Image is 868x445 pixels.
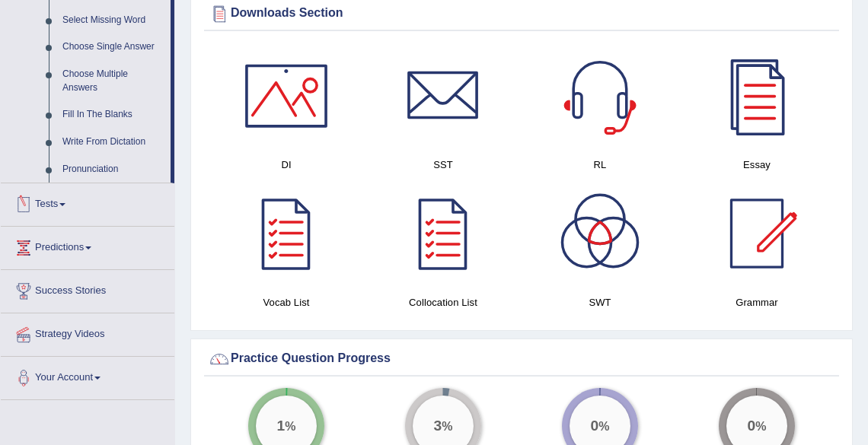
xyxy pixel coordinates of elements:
div: Downloads Section [208,2,835,25]
div: Practice Question Progress [208,348,835,370]
h4: RL [529,157,671,173]
big: 0 [748,418,756,434]
h4: Essay [686,157,828,173]
a: Select Missing Word [56,7,171,34]
a: Write From Dictation [56,129,171,156]
h4: Vocab List [215,294,357,310]
h4: Grammar [686,294,828,310]
h4: SST [372,157,514,173]
big: 3 [434,418,442,434]
h4: Collocation List [372,294,514,310]
a: Predictions [1,227,174,265]
big: 1 [277,418,286,434]
a: Your Account [1,357,174,395]
h4: SWT [529,294,671,310]
a: Strategy Videos [1,313,174,351]
big: 0 [591,418,599,434]
a: Success Stories [1,270,174,308]
a: Choose Multiple Answers [56,61,171,101]
a: Choose Single Answer [56,33,171,61]
a: Fill In The Blanks [56,101,171,129]
a: Tests [1,183,174,221]
h4: DI [215,157,357,173]
a: Pronunciation [56,156,171,183]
